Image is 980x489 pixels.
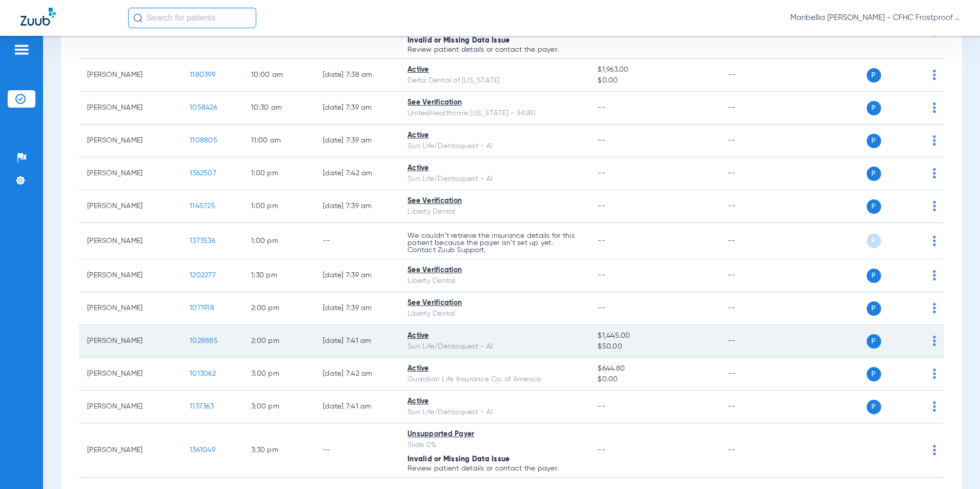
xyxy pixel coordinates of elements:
span: P [867,334,881,349]
img: group-dot-blue.svg [933,70,936,80]
td: [DATE] 7:41 AM [315,325,399,358]
td: 3:00 PM [243,358,315,391]
td: [PERSON_NAME] [79,358,181,391]
td: [PERSON_NAME] [79,259,181,292]
span: -- [598,237,605,244]
div: Active [407,65,581,75]
td: 3:00 PM [243,391,315,423]
span: $644.80 [598,363,711,374]
td: [DATE] 7:41 AM [315,391,399,423]
div: Sun Life/Dentaquest - AI [407,407,581,418]
td: -- [315,423,399,478]
span: 1071918 [190,304,214,312]
td: [PERSON_NAME] [79,223,181,259]
span: -- [598,170,605,177]
span: 1180399 [190,71,215,78]
td: [PERSON_NAME] [79,59,181,92]
span: $50.00 [598,341,711,352]
span: 1202277 [190,272,216,279]
img: Zuub Logo [21,8,56,26]
div: Liberty Dental [407,207,581,217]
td: [PERSON_NAME] [79,92,181,125]
span: P [867,400,881,414]
div: See Verification [407,265,581,276]
span: P [867,301,881,316]
img: hamburger-icon [13,44,30,56]
span: Invalid or Missing Data Issue [407,456,509,463]
td: [PERSON_NAME] [79,423,181,478]
span: 1028885 [190,337,218,344]
td: [PERSON_NAME] [79,157,181,190]
div: Slide 0% [407,440,581,451]
span: 1373536 [190,237,215,244]
span: $0.00 [598,75,711,86]
td: -- [315,223,399,259]
span: P [867,367,881,381]
img: group-dot-blue.svg [933,401,936,412]
span: Invalid or Missing Data Issue [407,37,509,44]
span: $1,445.00 [598,331,711,341]
span: P [867,68,881,83]
span: P [867,199,881,214]
td: [PERSON_NAME] [79,190,181,223]
td: 1:00 PM [243,223,315,259]
img: group-dot-blue.svg [933,303,936,313]
span: P [867,167,881,181]
span: -- [598,137,605,144]
td: [DATE] 7:39 AM [315,190,399,223]
td: 10:00 AM [243,59,315,92]
span: 1058426 [190,104,217,111]
td: 2:00 PM [243,292,315,325]
div: Liberty Dental [407,309,581,319]
div: See Verification [407,97,581,108]
td: 1:30 PM [243,259,315,292]
img: group-dot-blue.svg [933,270,936,280]
td: 3:30 PM [243,423,315,478]
td: [DATE] 7:39 AM [315,92,399,125]
input: Search for patients [128,8,256,28]
td: [PERSON_NAME] [79,325,181,358]
span: P [867,134,881,148]
img: group-dot-blue.svg [933,135,936,146]
span: -- [598,272,605,279]
td: 1:00 PM [243,190,315,223]
span: 1108805 [190,137,217,144]
img: group-dot-blue.svg [933,168,936,178]
td: [DATE] 7:39 AM [315,259,399,292]
div: See Verification [407,298,581,309]
span: 1362507 [190,170,216,177]
td: [PERSON_NAME] [79,125,181,157]
td: -- [720,157,789,190]
div: Guardian Life Insurance Co. of America [407,374,581,385]
div: Active [407,331,581,341]
td: -- [720,259,789,292]
img: group-dot-blue.svg [933,369,936,379]
td: -- [720,423,789,478]
div: Delta Dental of [US_STATE] [407,75,581,86]
img: group-dot-blue.svg [933,201,936,211]
td: -- [720,358,789,391]
td: -- [720,59,789,92]
span: -- [598,104,605,111]
img: Search Icon [133,13,142,23]
td: [DATE] 7:39 AM [315,292,399,325]
div: Unsupported Payer [407,429,581,440]
td: 11:00 AM [243,125,315,157]
iframe: Chat Widget [929,440,980,489]
td: -- [720,125,789,157]
span: -- [598,403,605,410]
td: [PERSON_NAME] [79,292,181,325]
div: Active [407,163,581,174]
div: UnitedHealthcare [US_STATE] - (HUB) [407,108,581,119]
span: P [867,234,881,248]
p: Review patient details or contact the payer. [407,465,581,472]
td: -- [720,92,789,125]
div: Sun Life/Dentaquest - AI [407,141,581,152]
div: Active [407,130,581,141]
span: P [867,269,881,283]
span: 1013062 [190,370,216,377]
p: We couldn’t retrieve the insurance details for this patient because the payer isn’t set up yet. C... [407,232,581,254]
div: Active [407,396,581,407]
td: [DATE] 7:42 AM [315,358,399,391]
